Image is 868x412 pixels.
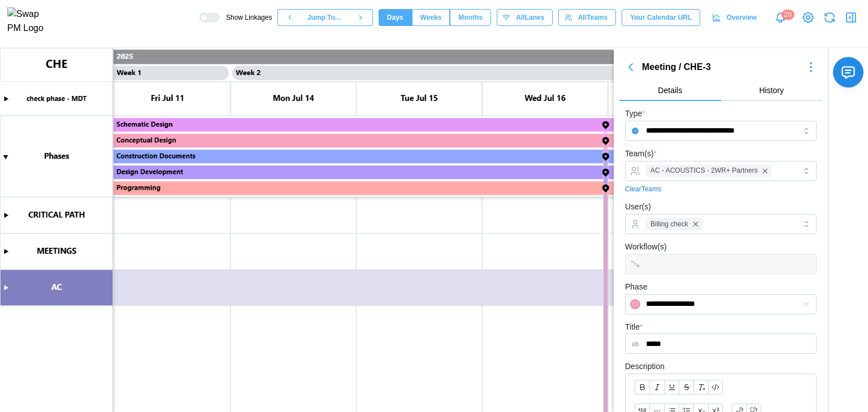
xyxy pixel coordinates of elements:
[625,201,651,213] label: User(s)
[781,10,794,20] div: 20
[516,10,544,25] span: All Lanes
[771,8,790,27] a: Notifications
[625,281,648,293] label: Phase
[649,380,664,395] button: Italic
[458,10,483,25] span: Months
[625,321,643,334] label: Title
[693,380,708,395] button: Clear formatting
[664,380,679,395] button: Underline
[625,241,667,253] label: Workflow(s)
[800,10,816,25] a: View Project
[822,10,837,25] button: Refresh Grid
[679,380,693,395] button: Strikethrough
[708,380,723,395] button: Code
[727,10,757,25] span: Overview
[843,10,859,25] button: Close Drawer
[625,148,657,160] label: Team(s)
[578,10,607,25] span: All Teams
[658,86,682,94] span: Details
[625,361,665,373] label: Description
[650,165,758,176] span: AC - ACOUSTICS - 2WR+ Partners
[625,108,645,120] label: Type
[635,380,649,395] button: Bold
[387,10,403,25] span: Days
[219,13,272,22] span: Show Linkages
[307,10,341,25] span: Jump To...
[7,7,53,36] img: Swap PM Logo
[630,10,692,25] span: Your Calendar URL
[759,86,784,94] span: History
[650,219,688,230] span: Billing check
[625,184,661,195] a: Clear Teams
[420,10,442,25] span: Weeks
[642,60,800,74] div: Meeting / CHE-3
